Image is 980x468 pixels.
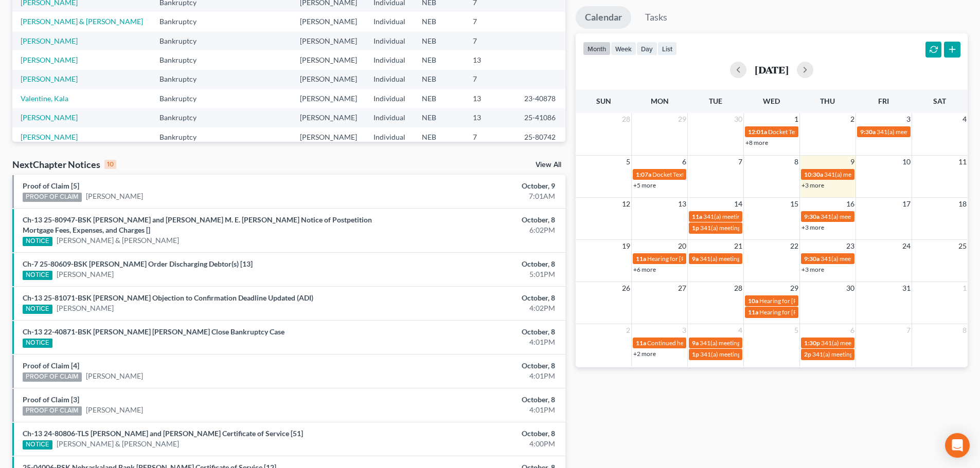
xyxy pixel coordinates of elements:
[151,89,216,108] td: Bankruptcy
[384,327,555,337] div: October, 8
[733,240,743,252] span: 21
[621,240,631,252] span: 19
[804,171,823,178] span: 10:30a
[21,55,78,64] a: [PERSON_NAME]
[703,213,857,220] span: 341(a) meeting for [PERSON_NAME] & [PERSON_NAME]
[384,439,555,449] div: 4:00PM
[21,113,78,122] a: [PERSON_NAME]
[414,31,464,50] td: NEB
[737,156,743,168] span: 7
[384,303,555,313] div: 4:02PM
[23,406,82,416] div: PROOF OF CLAIM
[365,12,414,31] td: Individual
[384,191,555,201] div: 7:01AM
[677,113,687,125] span: 29
[812,350,973,358] span: 341(a) meeting for [PERSON_NAME] III & [PERSON_NAME]
[636,339,646,347] span: 11a
[365,70,414,89] td: Individual
[901,240,912,252] span: 24
[292,50,365,69] td: [PERSON_NAME]
[365,127,414,146] td: Individual
[633,350,656,358] a: +2 more
[536,161,561,169] a: View All
[292,127,365,146] td: [PERSON_NAME]
[692,350,699,358] span: 1p
[961,113,968,125] span: 4
[596,97,611,105] span: Sun
[465,70,516,89] td: 7
[681,156,687,168] span: 6
[849,156,856,168] span: 9
[414,127,464,146] td: NEB
[384,337,555,347] div: 4:01PM
[733,113,743,125] span: 30
[384,361,555,371] div: October, 8
[793,113,799,125] span: 1
[465,89,516,108] td: 13
[23,339,52,348] div: NOTICE
[414,50,464,69] td: NEB
[700,339,799,347] span: 341(a) meeting for [PERSON_NAME]
[21,94,68,103] a: Valentine, Kala
[804,339,820,347] span: 1:30p
[384,259,555,269] div: October, 8
[516,89,565,108] td: 23-40878
[384,215,555,225] div: October, 8
[465,127,516,146] td: 7
[23,440,52,450] div: NOTICE
[365,89,414,108] td: Individual
[365,50,414,69] td: Individual
[151,127,216,146] td: Bankruptcy
[384,293,555,303] div: October, 8
[621,113,631,125] span: 28
[621,282,631,294] span: 26
[57,269,114,279] a: [PERSON_NAME]
[21,17,143,26] a: [PERSON_NAME] & [PERSON_NAME]
[748,297,758,305] span: 10a
[23,215,372,234] a: Ch-13 25-80947-BSK [PERSON_NAME] and [PERSON_NAME] M. E. [PERSON_NAME] Notice of Postpetition Mor...
[414,108,464,127] td: NEB
[384,428,555,439] div: October, 8
[621,198,631,210] span: 12
[901,156,912,168] span: 10
[465,31,516,50] td: 7
[104,160,116,169] div: 10
[384,395,555,405] div: October, 8
[86,405,143,415] a: [PERSON_NAME]
[21,133,78,141] a: [PERSON_NAME]
[23,429,303,438] a: Ch-13 24-80806-TLS [PERSON_NAME] and [PERSON_NAME] Certificate of Service [51]
[801,223,824,231] a: +3 more
[789,240,799,252] span: 22
[957,240,968,252] span: 25
[384,181,555,191] div: October, 9
[821,339,920,347] span: 341(a) meeting for [PERSON_NAME]
[516,108,565,127] td: 25-41086
[23,372,82,382] div: PROOF OF CLAIM
[901,282,912,294] span: 31
[86,191,143,201] a: [PERSON_NAME]
[23,327,284,336] a: Ch-13 22-40871-BSK [PERSON_NAME] [PERSON_NAME] Close Bankruptcy Case
[23,193,82,202] div: PROOF OF CLAIM
[625,156,631,168] span: 5
[636,6,676,29] a: Tasks
[700,350,799,358] span: 341(a) meeting for [PERSON_NAME]
[292,31,365,50] td: [PERSON_NAME]
[733,282,743,294] span: 28
[957,156,968,168] span: 11
[804,350,811,358] span: 2p
[845,240,856,252] span: 23
[657,42,677,55] button: list
[821,255,920,263] span: 341(a) meeting for [PERSON_NAME]
[651,97,669,105] span: Mon
[636,255,646,263] span: 11a
[804,255,819,263] span: 9:30a
[677,240,687,252] span: 20
[793,156,799,168] span: 8
[23,181,79,190] a: Proof of Claim [5]
[804,213,819,220] span: 9:30a
[801,266,824,273] a: +3 more
[677,198,687,210] span: 13
[945,433,970,458] div: Open Intercom Messenger
[384,405,555,415] div: 4:01PM
[737,324,743,336] span: 4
